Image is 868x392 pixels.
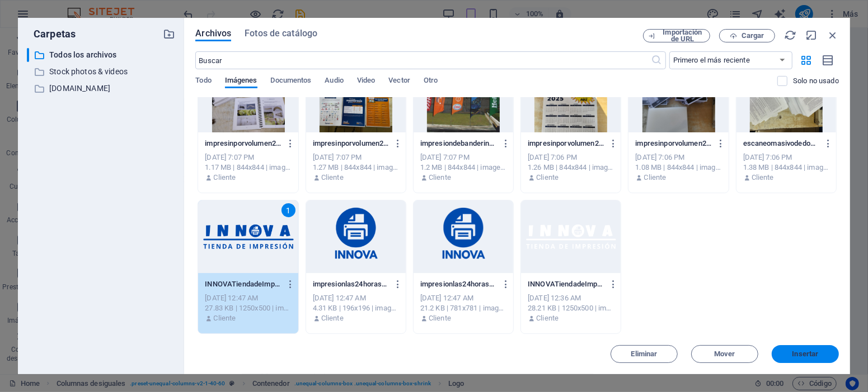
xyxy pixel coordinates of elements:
p: Cliente [536,313,559,323]
div: 1.26 MB | 844x844 | image/png [528,162,614,173]
span: Video [357,74,375,89]
span: Imágenes [225,74,257,89]
i: Cerrar [827,29,839,41]
div: 28.21 KB | 1250x500 | image/png [528,303,614,313]
p: impresinporvolumen24horasdematerialparacursodecapacitacin-88MLgP-OBt7Aiq05KEjr4Q.png [635,138,711,149]
p: Todos los archivos [49,49,155,61]
button: Mover [691,345,758,363]
div: 1.08 MB | 844x844 | image/png [635,162,721,173]
span: Eliminar [631,351,658,357]
span: Documentos [271,74,312,89]
span: Audio [325,74,343,89]
p: Cliente [536,173,559,183]
button: Eliminar [611,345,678,363]
span: Insertar [792,351,819,357]
div: 27.83 KB | 1250x500 | image/png [205,303,291,313]
span: Importación de URL [660,29,705,42]
span: Cargar [742,32,764,39]
div: [DATE] 12:47 AM [313,293,399,303]
div: [DATE] 12:47 AM [205,293,291,303]
span: Archivos [195,27,231,40]
i: Minimizar [805,29,818,41]
div: [DATE] 7:07 PM [313,152,399,162]
p: Cliente [752,173,774,183]
p: Cliente [321,313,344,323]
p: impresinporvolumen24horasdecalendarios-NNKfKHXKyH9CaIOh3fESWw.png [528,138,604,149]
p: Solo muestra los archivos que no están usándose en el sitio web. Los archivos añadidos durante es... [793,76,839,86]
input: Buscar [195,51,651,69]
span: Mover [714,351,735,357]
div: 4.31 KB | 196x196 | image/png [313,303,399,313]
div: [DOMAIN_NAME] [27,82,175,95]
div: [DATE] 7:06 PM [743,152,829,162]
div: [DATE] 7:06 PM [528,152,614,162]
span: Fotos de catálogo [245,27,317,40]
p: Cliente [214,173,236,183]
div: 21.2 KB | 781x781 | image/png [420,303,506,313]
div: [DATE] 7:07 PM [420,152,506,162]
p: [DOMAIN_NAME] [49,82,155,95]
div: 1.2 MB | 844x844 | image/png [420,162,506,173]
p: Cliente [429,313,451,323]
button: Importación de URL [643,29,710,42]
div: 1.38 MB | 844x844 | image/png [743,162,829,173]
p: escaneomasivodedocumentos-tnCPyb-wHl43P0tb0UyX1g.png [743,138,819,149]
div: [DATE] 7:06 PM [635,152,721,162]
div: 1.17 MB | 844x844 | image/png [205,162,291,173]
p: Cliente [644,173,667,183]
p: impresiondebanderinespublicitarios-_6RaXTmFBDbv1R7jHcwInQ.png [420,138,496,149]
div: ​ [27,48,29,62]
p: INNOVATiendadeImpresion2-TI6nJofHxupKgyJh7rEUbw.png [528,279,604,289]
div: 1.27 MB | 844x844 | image/png [313,162,399,173]
img: WhatsApp [316,310,332,326]
div: [DATE] 7:07 PM [205,152,291,162]
span: Todo [195,74,211,89]
span: Vector [388,74,410,89]
p: Carpetas [27,27,76,41]
p: Cliente [429,173,451,183]
div: Stock photos & videos [27,65,175,79]
p: Cliente [321,173,344,183]
p: Cliente [214,313,236,323]
p: impresinporvolumen24horasdemanualesescolares-I0qdNzSC8413uRztkMm45Q.png [205,138,281,149]
div: [DATE] 12:36 AM [528,293,614,303]
p: impresinporvolumen24horasmanualescapacitacin-aFGQ0NzY_rx7zSrldFnU6A.png [313,138,389,149]
i: Volver a cargar [784,29,796,41]
button: Insertar [772,345,839,363]
div: [DATE] 12:47 AM [420,293,506,303]
div: 1 [281,203,295,217]
p: INNOVATiendadeImpresion-ne7f8M6H3_Oy8Olsm89N9Q.png [205,279,281,289]
p: impresionlas24horasonline-6GinauJ0j-rNRQDIuCS5jw-B_2zMgpMM_uHxnZLC_huKw.png [313,279,389,289]
p: impresionlas24horasonline-6GinauJ0j-rNRQDIuCS5jw.png [420,279,496,289]
span: Otro [424,74,438,89]
i: Crear carpeta [163,28,175,40]
p: Stock photos & videos [49,65,155,78]
button: Cargar [719,29,775,42]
